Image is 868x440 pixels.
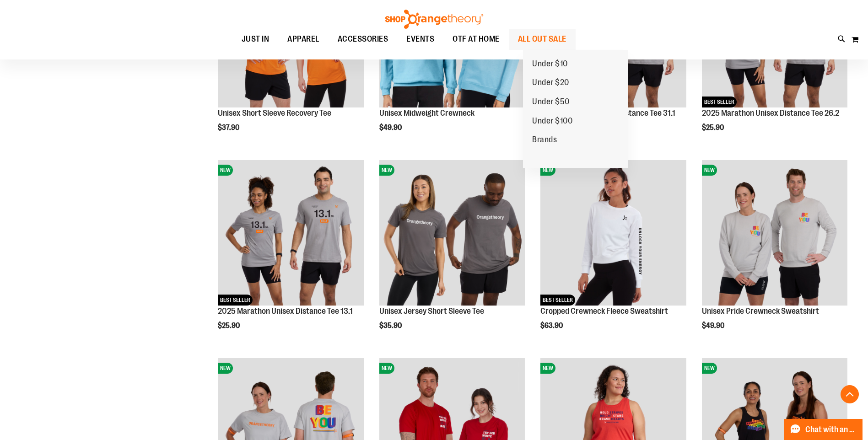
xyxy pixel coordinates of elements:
span: NEW [702,165,717,176]
span: BEST SELLER [702,97,737,107]
span: OTF AT HOME [453,29,500,49]
span: NEW [218,363,233,374]
img: Shop Orangetheory [384,10,485,29]
span: NEW [218,165,233,176]
img: Cropped Crewneck Fleece Sweatshirt [540,160,686,306]
span: Under $100 [532,116,572,128]
a: 2025 Marathon Unisex Distance Tee 13.1 [218,306,353,316]
a: Unisex Jersey Short Sleeve TeeNEW [379,160,525,307]
button: Back To Top [841,385,859,403]
span: JUST IN [242,29,270,49]
span: Chat with an Expert [805,425,857,434]
span: $49.90 [702,322,726,330]
img: 2025 Marathon Unisex Distance Tee 13.1 [218,160,363,306]
span: Brands [532,135,557,146]
span: ACCESSORIES [338,29,388,49]
a: 2025 Marathon Unisex Distance Tee 13.1NEWBEST SELLER [218,160,363,307]
span: $25.90 [218,322,241,330]
a: Unisex Midweight Crewneck [379,108,474,118]
a: Unisex Jersey Short Sleeve Tee [379,306,484,316]
img: Unisex Jersey Short Sleeve Tee [379,160,525,306]
span: EVENTS [406,29,434,49]
span: BEST SELLER [540,295,575,306]
a: Unisex Pride Crewneck Sweatshirt [702,306,819,316]
span: $63.90 [540,322,564,330]
span: Under $10 [532,59,568,70]
span: Under $20 [532,78,569,89]
span: NEW [379,165,394,176]
span: $49.90 [379,123,403,132]
span: ALL OUT SALE [518,29,566,49]
span: $25.90 [702,123,725,132]
a: 2025 Marathon Unisex Distance Tee 26.2 [702,108,839,118]
span: Under $50 [532,97,570,108]
div: product [536,156,690,353]
img: Unisex Pride Crewneck Sweatshirt [702,160,847,306]
span: NEW [540,363,555,374]
span: $35.90 [379,322,403,330]
span: NEW [540,165,555,176]
button: Chat with an Expert [784,419,863,440]
span: BEST SELLER [218,295,253,306]
div: product [213,156,368,353]
span: NEW [702,363,717,374]
a: Unisex Short Sleeve Recovery Tee [218,108,331,118]
a: Unisex Pride Crewneck SweatshirtNEW [702,160,847,307]
span: APPAREL [287,29,319,49]
div: product [697,156,852,353]
span: NEW [379,363,394,374]
a: Cropped Crewneck Fleece Sweatshirt [540,306,668,316]
a: Cropped Crewneck Fleece SweatshirtNEWBEST SELLER [540,160,686,307]
span: $37.90 [218,123,241,132]
div: product [375,156,529,353]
